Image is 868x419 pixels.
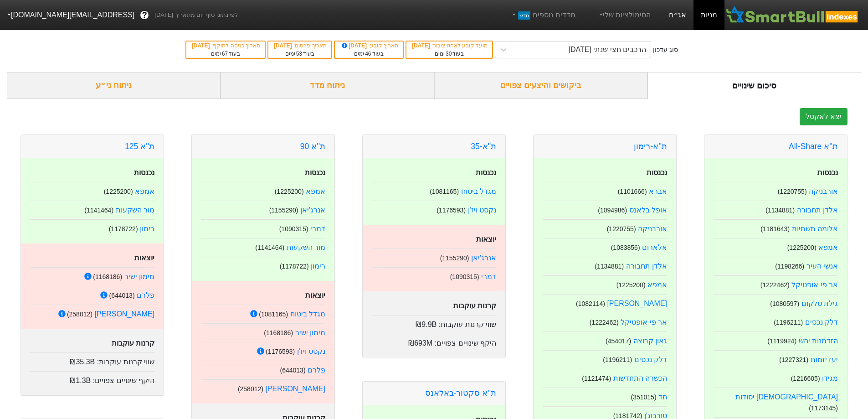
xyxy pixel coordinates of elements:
[266,348,295,355] small: ( 1176593 )
[791,375,820,382] small: ( 1216605 )
[124,273,154,280] a: מימון ישיר
[116,206,154,214] a: מור השקעות
[269,207,298,214] small: ( 1155290 )
[789,142,838,151] a: ת''א All-Share
[811,356,838,363] a: יעז יזמות
[778,188,807,195] small: ( 1220755 )
[408,339,432,347] span: ₪693M
[279,225,308,233] small: ( 1090315 )
[287,243,325,251] a: מור השקעות
[800,108,847,125] button: יצא לאקסל
[603,356,632,363] small: ( 1196211 )
[191,41,260,50] div: תאריך כניסה לתוקף :
[647,169,667,176] strong: נכנסות
[618,188,647,195] small: ( 1101666 )
[7,72,221,99] div: ניתוח ני״ע
[154,10,238,20] span: לפי נתוני סוף יום מתאריך [DATE]
[134,169,154,176] strong: נכנסות
[308,366,325,374] a: פלרם
[306,187,325,195] a: אמפא
[582,375,611,382] small: ( 1121474 )
[818,243,838,251] a: אמפא
[621,318,667,326] a: אר פי אופטיקל
[372,334,496,349] div: היקף שינויים צפויים :
[296,51,302,57] span: 53
[631,393,656,401] small: ( 351015 )
[104,188,133,195] small: ( 1225200 )
[806,262,838,270] a: אנשי העיר
[507,6,579,24] a: מדדים נוספיםחדש
[297,347,326,355] a: נקסט ויז'ן
[634,142,667,151] a: ת''א-רימון
[590,319,619,326] small: ( 1222462 )
[594,6,655,24] a: הסימולציות שלי
[647,72,861,99] div: סיכום שינויים
[658,393,667,401] a: חד
[300,206,325,214] a: אנרג'יאן
[411,50,488,58] div: בעוד ימים
[765,207,795,214] small: ( 1134881 )
[273,50,327,58] div: בעוד ימים
[94,310,154,318] a: [PERSON_NAME]
[259,310,288,318] small: ( 1081165 )
[446,51,452,57] span: 30
[642,243,667,251] a: אלארום
[416,321,437,328] span: ₪9.9B
[273,41,327,50] div: תאריך פרסום :
[468,206,497,214] a: נקסט ויז'ן
[767,337,796,345] small: ( 1119924 )
[471,142,496,151] a: ת"א-35
[799,337,838,345] a: הזדמנות יהש
[653,45,678,55] div: סוג עדכון
[791,281,838,289] a: אר פי אופטיקל
[305,169,325,176] strong: נכנסות
[774,319,803,326] small: ( 1196211 )
[134,254,154,262] strong: יוצאות
[264,329,293,336] small: ( 1168186 )
[760,281,790,289] small: ( 1222462 )
[595,263,624,270] small: ( 1134881 )
[450,273,479,280] small: ( 1090315 )
[93,273,122,280] small: ( 1168186 )
[300,142,325,151] a: ת''א 90
[481,273,496,280] a: דמרי
[775,263,804,270] small: ( 1198266 )
[372,315,496,330] div: שווי קרנות עוקבות :
[412,42,431,49] span: [DATE]
[809,404,838,412] small: ( 1173145 )
[434,72,648,99] div: ביקושים והיצעים צפויים
[461,187,496,195] a: מגדל ביטוח
[607,300,667,307] a: [PERSON_NAME]
[425,388,496,398] a: ת''א סקטור-באלאנס
[191,50,260,58] div: בעוד ימים
[822,374,838,382] a: מגידו
[569,44,647,55] div: הרכבים חצי שנתי [DATE]
[805,318,838,326] a: דלק נכסים
[280,367,305,374] small: ( 644013 )
[606,337,631,345] small: ( 454017 )
[265,385,325,393] a: [PERSON_NAME]
[616,281,646,289] small: ( 1225200 )
[613,374,667,382] a: הכשרה התחדשות
[817,169,838,176] strong: נכנסות
[476,235,496,243] strong: יוצאות
[437,207,466,214] small: ( 1176593 )
[787,244,817,251] small: ( 1225200 )
[192,42,211,49] span: [DATE]
[430,188,459,195] small: ( 1081165 )
[792,225,838,233] a: אלומה תשתיות
[809,187,838,195] a: אורבניקה
[779,356,808,363] small: ( 1227321 )
[647,281,667,289] a: אמפא
[770,300,799,307] small: ( 1080597 )
[137,291,154,299] a: פלרם
[140,225,154,233] a: רימון
[142,9,147,21] span: ?
[611,244,640,251] small: ( 1083856 )
[471,254,496,262] a: אנרג'יאן
[280,263,309,270] small: ( 1178722 )
[476,169,496,176] strong: נכנסות
[275,188,304,195] small: ( 1225200 )
[365,51,371,57] span: 46
[295,329,325,336] a: מימון ישיר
